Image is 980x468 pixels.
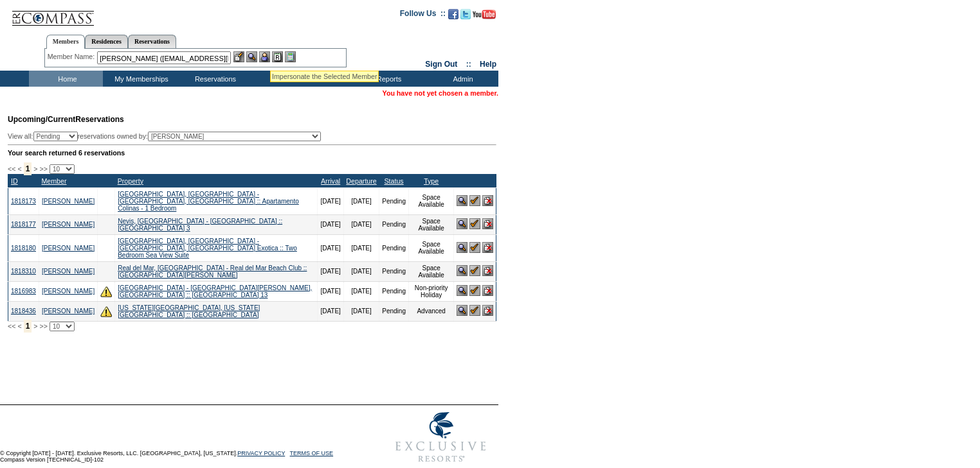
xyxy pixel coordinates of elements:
[233,51,244,62] img: b_edit.gif
[103,71,177,87] td: My Memberships
[343,261,379,281] td: [DATE]
[11,198,36,205] a: 1818173
[343,234,379,261] td: [DATE]
[379,261,409,281] td: Pending
[400,8,446,23] td: Follow Us ::
[246,51,257,62] img: View
[318,214,343,234] td: [DATE]
[46,35,86,49] a: Members
[285,51,296,62] img: b_calculator.gif
[100,286,112,297] img: There are insufficient days and/or tokens to cover this reservation
[457,305,467,316] img: View Reservation
[408,234,453,261] td: Space Available
[408,261,453,281] td: Space Available
[457,285,467,296] img: View Reservation
[408,301,453,321] td: Advanced
[259,51,270,62] img: Impersonate
[482,285,493,296] img: Cancel Reservation
[17,322,21,330] span: <
[343,214,379,234] td: [DATE]
[11,177,18,185] a: ID
[383,89,498,97] span: You have not yet chosen a member.
[318,234,343,261] td: [DATE]
[457,265,467,276] img: View Reservation
[482,195,493,206] img: Cancel Reservation
[473,13,496,21] a: Subscribe to our YouTube Channel
[480,60,496,69] a: Help
[128,35,176,48] a: Reservations
[42,288,95,295] a: [PERSON_NAME]
[318,301,343,321] td: [DATE]
[469,195,480,206] img: Confirm Reservation
[237,450,285,456] a: PRIVACY POLICY
[469,265,480,276] img: Confirm Reservation
[473,10,496,19] img: Subscribe to our YouTube Channel
[424,177,439,185] a: Type
[24,320,32,333] span: 1
[24,162,32,175] span: 1
[379,281,409,301] td: Pending
[39,165,47,173] span: >>
[100,306,112,317] img: There are insufficient days and/or tokens to cover this reservation
[8,115,124,124] span: Reservations
[42,268,95,275] a: [PERSON_NAME]
[469,305,480,316] img: Confirm Reservation
[118,304,260,318] a: [US_STATE][GEOGRAPHIC_DATA], [US_STATE][GEOGRAPHIC_DATA] :: [GEOGRAPHIC_DATA]
[379,234,409,261] td: Pending
[469,285,480,296] img: Confirm Reservation
[8,149,496,157] div: Your search returned 6 reservations
[318,187,343,214] td: [DATE]
[469,218,480,229] img: Confirm Reservation
[11,268,36,275] a: 1818310
[318,281,343,301] td: [DATE]
[11,245,36,252] a: 1818180
[29,71,103,87] td: Home
[343,301,379,321] td: [DATE]
[425,60,457,69] a: Sign Out
[482,305,493,316] img: Cancel Reservation
[8,322,15,330] span: <<
[118,177,143,185] a: Property
[379,301,409,321] td: Pending
[41,177,66,185] a: Member
[343,187,379,214] td: [DATE]
[48,51,97,62] div: Member Name:
[350,71,424,87] td: Reports
[272,51,283,62] img: Reservations
[469,242,480,253] img: Confirm Reservation
[379,187,409,214] td: Pending
[42,221,95,228] a: [PERSON_NAME]
[482,242,493,253] img: Cancel Reservation
[8,132,327,141] div: View all: reservations owned by:
[408,281,453,301] td: Non-priority Holiday
[42,308,95,315] a: [PERSON_NAME]
[466,60,471,69] span: ::
[457,242,467,253] img: View Reservation
[8,165,15,173] span: <<
[33,322,37,330] span: >
[42,245,95,252] a: [PERSON_NAME]
[408,214,453,234] td: Space Available
[118,264,307,279] a: Real del Mar, [GEOGRAPHIC_DATA] - Real del Mar Beach Club :: [GEOGRAPHIC_DATA][PERSON_NAME]
[11,221,36,228] a: 1818177
[424,71,498,87] td: Admin
[318,261,343,281] td: [DATE]
[408,187,453,214] td: Space Available
[118,238,297,259] a: [GEOGRAPHIC_DATA], [GEOGRAPHIC_DATA] - [GEOGRAPHIC_DATA], [GEOGRAPHIC_DATA] Exotica :: Two Bedroo...
[321,177,340,185] a: Arrival
[457,195,467,206] img: View Reservation
[346,177,376,185] a: Departure
[33,165,37,173] span: >
[384,177,403,185] a: Status
[272,73,377,80] div: Impersonate the Selected Member
[118,191,299,212] a: [GEOGRAPHIC_DATA], [GEOGRAPHIC_DATA] - [GEOGRAPHIC_DATA], [GEOGRAPHIC_DATA] :: Apartamento Colina...
[482,218,493,229] img: Cancel Reservation
[17,165,21,173] span: <
[482,265,493,276] img: Cancel Reservation
[42,198,95,205] a: [PERSON_NAME]
[290,450,334,456] a: TERMS OF USE
[11,308,36,315] a: 1818436
[85,35,128,48] a: Residences
[251,71,350,87] td: Vacation Collection
[118,284,312,299] a: [GEOGRAPHIC_DATA] - [GEOGRAPHIC_DATA][PERSON_NAME], [GEOGRAPHIC_DATA] :: [GEOGRAPHIC_DATA] 13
